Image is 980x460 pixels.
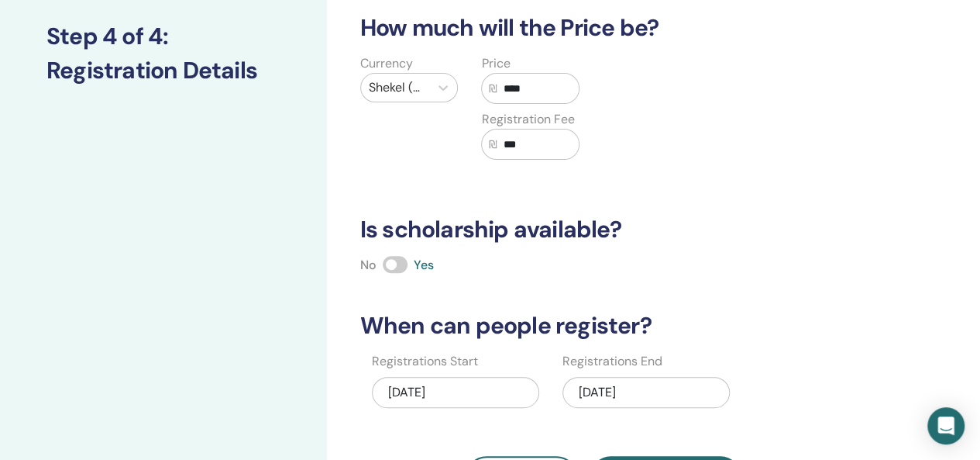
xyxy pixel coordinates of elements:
h3: How much will the Price be? [351,14,855,42]
span: ₪ [488,137,497,153]
h3: When can people register? [351,312,855,340]
label: Currency [360,54,413,73]
div: [DATE] [562,377,730,408]
div: [DATE] [372,377,539,408]
h3: Step 4 of 4 : [46,22,280,50]
h3: Registration Details [46,57,280,85]
span: Yes [414,257,434,273]
label: Price [481,54,510,73]
div: Open Intercom Messenger [927,407,965,444]
label: Registration Fee [481,110,574,129]
span: ₪ [488,81,497,97]
label: Registrations End [562,352,662,371]
label: Registrations Start [372,352,478,371]
span: No [360,257,377,273]
h3: Is scholarship available? [351,216,855,244]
